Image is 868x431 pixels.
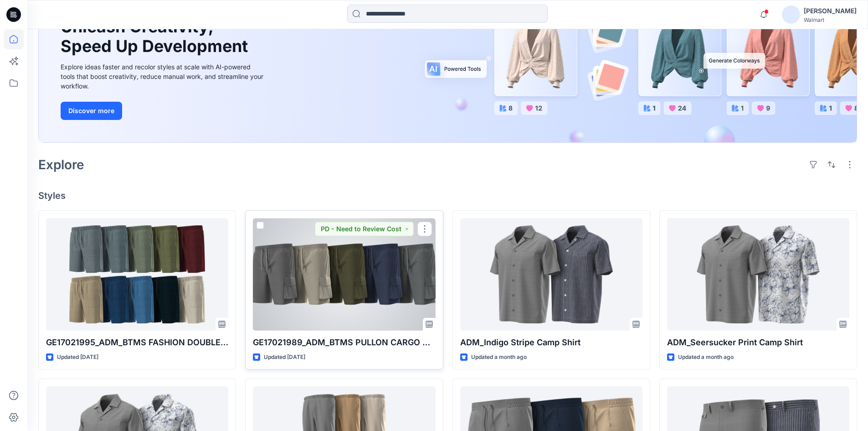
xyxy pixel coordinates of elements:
p: Updated [DATE] [57,353,98,362]
a: ADM_Seersucker Print Camp Shirt [667,218,849,331]
img: avatar [782,5,800,24]
h4: Styles [38,190,857,201]
h2: Explore [38,157,84,172]
a: Discover more [61,102,266,120]
a: GE17021995_ADM_BTMS FASHION DOUBLECLOTH SHORT [46,218,228,331]
div: [PERSON_NAME] [804,5,857,16]
div: Explore ideas faster and recolor styles at scale with AI-powered tools that boost creativity, red... [61,62,266,91]
p: GE17021989_ADM_BTMS PULLON CARGO SHORT [253,336,435,349]
button: Discover more [61,102,122,120]
p: Updated a month ago [471,353,527,362]
p: GE17021995_ADM_BTMS FASHION DOUBLECLOTH SHORT [46,336,228,349]
h1: Unleash Creativity, Speed Up Development [61,17,252,56]
div: Walmart [804,16,857,23]
a: ADM_Indigo Stripe Camp Shirt [460,218,642,331]
p: Updated [DATE] [264,353,305,362]
p: Updated a month ago [678,353,734,362]
a: GE17021989_ADM_BTMS PULLON CARGO SHORT [253,218,435,331]
p: ADM_Seersucker Print Camp Shirt [667,336,849,349]
p: ADM_Indigo Stripe Camp Shirt [460,336,642,349]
